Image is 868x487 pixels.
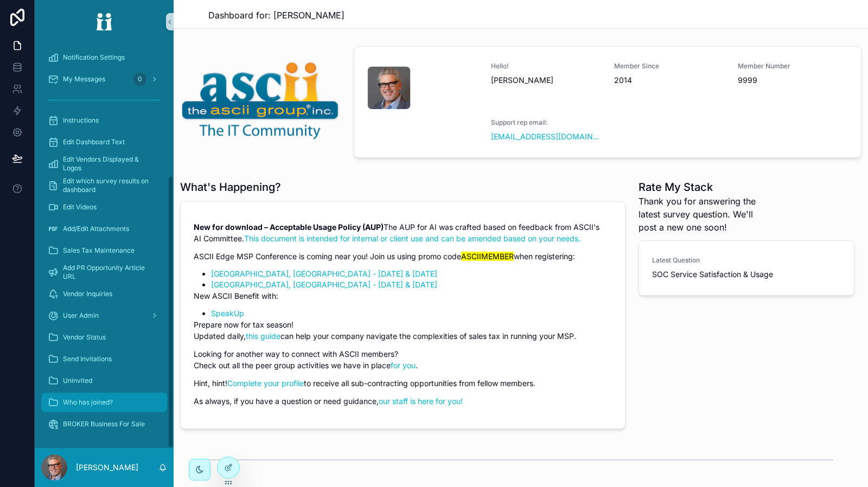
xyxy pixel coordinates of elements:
span: Member Since [614,62,725,71]
span: Edit Dashboard Text [63,138,125,146]
span: Vendor Inquiries [63,290,112,298]
a: for you [391,361,416,370]
div: 0 [133,73,146,86]
span: Sales Tax Maintenance [63,246,135,255]
a: [GEOGRAPHIC_DATA], [GEOGRAPHIC_DATA] - [DATE] & [DATE] [211,280,437,289]
p: [PERSON_NAME] [76,462,138,473]
a: Edit Vendors Displayed & Logos [41,154,167,174]
mark: ASCIIMEMBER [461,252,514,261]
span: Edit Vendors Displayed & Logos [63,155,156,172]
a: Edit which survey results on dashboard [41,176,167,195]
p: Prepare now for tax season! Updated daily, can help your company navigate the complexities of sal... [194,319,612,342]
p: The AUP for AI was crafted based on feedback from ASCII's AI Committee. [194,221,612,244]
span: Vendor Status [63,333,106,342]
span: Uninvited [63,376,92,385]
a: Edit Videos [41,197,167,217]
a: Vendor Status [41,328,167,347]
a: Who has joined? [41,393,167,412]
span: SOC Service Satisfaction & Usage [652,269,841,280]
span: Support rep email: [491,118,602,127]
span: Dashboard for: [PERSON_NAME] [208,9,344,22]
a: Edit Dashboard Text [41,132,167,152]
span: Edit which survey results on dashboard [63,177,156,194]
p: Hint, hint! to receive all sub-contracting opportunities from fellow members. [194,377,612,389]
span: Latest Question [652,256,841,265]
a: Vendor Inquiries [41,284,167,304]
strong: New for download – Acceptable Usage Policy (AUP) [194,222,384,232]
span: Add PR Opportunity Article URL [63,264,156,281]
a: our staff is here for you! [379,396,463,406]
a: this guide [246,331,280,341]
a: Add/Edit Attachments [41,219,167,239]
p: As always, if you have a question or need guidance, [194,395,612,407]
span: Edit Videos [63,203,97,212]
a: Instructions [41,111,167,130]
a: Send Invitations [41,349,167,369]
span: Member Number [738,62,848,71]
span: 9999 [738,75,848,86]
div: scrollable content [35,43,174,448]
a: Complete your profile [227,379,304,388]
span: User Admin [63,311,99,320]
a: [EMAIL_ADDRESS][DOMAIN_NAME] [491,131,602,142]
span: Hello! [491,62,602,71]
img: App logo [89,13,119,30]
a: [GEOGRAPHIC_DATA], [GEOGRAPHIC_DATA] - [DATE] & [DATE] [211,269,437,278]
a: This document is intended for internal or client use and can be amended based on your needs. [244,234,580,243]
span: Send Invitations [63,355,112,363]
span: Thank you for answering the latest survey question. We'll post a new one soon! [639,195,773,234]
a: My Messages0 [41,69,167,89]
span: Add/Edit Attachments [63,225,129,233]
span: Instructions [63,116,99,125]
span: My Messages [63,75,105,84]
p: Looking for another way to connect with ASCII members? Check out all the peer group activities we... [194,348,612,371]
a: User Admin [41,306,167,325]
img: 19996-300ASCII_Logo-Clear.png [180,59,341,140]
span: Notification Settings [63,53,125,62]
a: Add PR Opportunity Article URL [41,262,167,282]
a: Uninvited [41,371,167,390]
a: SpeakUp [211,309,244,318]
a: Notification Settings [41,48,167,67]
span: 2014 [614,75,725,86]
span: [PERSON_NAME] [491,75,602,86]
span: Who has joined? [63,398,113,407]
a: BROKER Business For Sale [41,414,167,434]
p: ASCII Edge MSP Conference is coming near you! Join us using promo code when registering: [194,251,612,262]
p: New ASCII Benefit with: [194,290,612,302]
a: Sales Tax Maintenance [41,241,167,260]
h1: What's Happening? [180,180,281,195]
h1: Rate My Stack [639,180,773,195]
span: BROKER Business For Sale [63,420,145,428]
